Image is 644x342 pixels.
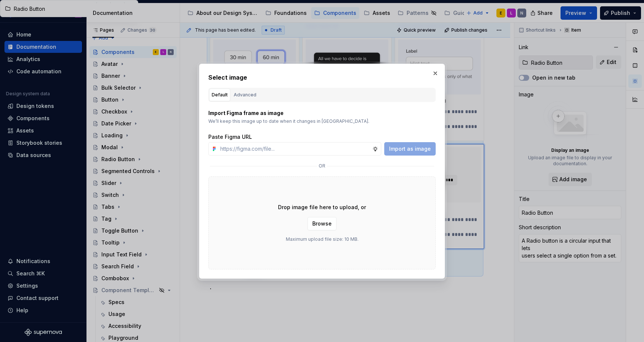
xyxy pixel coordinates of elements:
[208,118,436,124] p: We’ll keep this image up to date when it changes in [GEOGRAPHIC_DATA].
[312,220,332,227] span: Browse
[278,204,366,211] p: Drop image file here to upload, or
[208,109,436,117] p: Import Figma frame as image
[208,133,252,141] label: Paste Figma URL
[307,217,337,230] button: Browse
[212,91,228,99] div: Default
[234,91,256,99] div: Advanced
[217,142,372,156] input: https://figma.com/file...
[286,236,359,242] p: Maximum upload file size: 10 MB.
[319,163,325,169] p: or
[208,73,436,82] h2: Select image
